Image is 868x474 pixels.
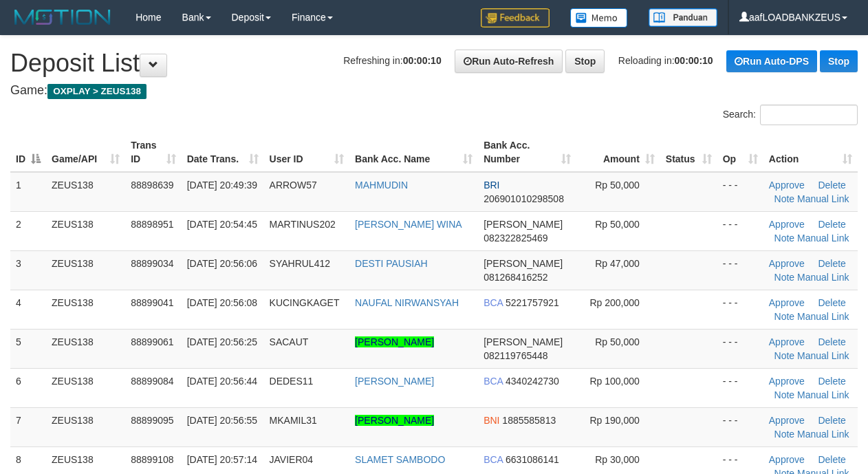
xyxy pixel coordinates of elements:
[484,454,503,465] span: BCA
[46,290,125,329] td: ZEUS138
[187,219,257,230] span: [DATE] 20:54:45
[506,297,559,308] span: Copy 5221757921 to clipboard
[595,454,640,465] span: Rp 30,000
[125,133,181,172] th: Trans ID: activate to sort column ascending
[675,55,713,66] strong: 00:00:10
[717,172,763,212] td: - - -
[774,350,795,361] a: Note
[10,7,115,28] img: MOTION_logo.png
[797,429,849,440] a: Manual Link
[484,415,499,426] span: BNI
[343,55,441,66] span: Refreshing in:
[481,8,550,28] img: Feedback.jpg
[818,454,845,465] a: Delete
[10,50,858,77] h1: Deposit List
[403,55,442,66] strong: 00:00:10
[355,415,434,426] a: [PERSON_NAME]
[774,193,795,204] a: Note
[818,376,845,387] a: Delete
[10,290,46,329] td: 4
[484,272,547,283] span: Copy 081268416252 to clipboard
[506,454,559,465] span: Copy 6631086141 to clipboard
[818,415,845,426] a: Delete
[717,211,763,250] td: - - -
[46,329,125,368] td: ZEUS138
[187,336,257,347] span: [DATE] 20:56:25
[595,219,640,230] span: Rp 50,000
[355,454,445,465] a: SLAMET SAMBODO
[717,290,763,329] td: - - -
[818,336,845,347] a: Delete
[618,55,713,66] span: Reloading in:
[484,233,547,244] span: Copy 082322825469 to clipboard
[589,376,639,387] span: Rp 100,000
[10,133,46,172] th: ID: activate to sort column descending
[484,336,563,347] span: [PERSON_NAME]
[595,336,640,347] span: Rp 50,000
[182,133,264,172] th: Date Trans.: activate to sort column ascending
[774,429,795,440] a: Note
[47,84,147,99] span: OXPLAY > ZEUS138
[355,376,434,387] a: [PERSON_NAME]
[774,311,795,322] a: Note
[131,219,173,230] span: 88898951
[270,336,309,347] span: SACAUT
[769,336,805,347] a: Approve
[769,376,805,387] a: Approve
[484,376,503,387] span: BCA
[187,180,257,191] span: [DATE] 20:49:39
[46,368,125,407] td: ZEUS138
[10,407,46,446] td: 7
[10,368,46,407] td: 6
[484,258,563,269] span: [PERSON_NAME]
[502,415,556,426] span: Copy 1885585813 to clipboard
[264,133,350,172] th: User ID: activate to sort column ascending
[774,272,795,283] a: Note
[660,133,717,172] th: Status: activate to sort column ascending
[717,133,763,172] th: Op: activate to sort column ascending
[270,376,314,387] span: DEDES11
[131,454,173,465] span: 88899108
[723,105,858,125] label: Search:
[187,454,257,465] span: [DATE] 20:57:14
[46,250,125,290] td: ZEUS138
[576,133,660,172] th: Amount: activate to sort column ascending
[484,180,499,191] span: BRI
[187,415,257,426] span: [DATE] 20:56:55
[769,219,805,230] a: Approve
[10,172,46,212] td: 1
[484,193,564,204] span: Copy 206901010298508 to clipboard
[484,350,547,361] span: Copy 082119765448 to clipboard
[565,50,605,73] a: Stop
[717,407,763,446] td: - - -
[270,297,340,308] span: KUCINGKAGET
[818,180,845,191] a: Delete
[10,84,858,98] h4: Game:
[506,376,559,387] span: Copy 4340242730 to clipboard
[46,172,125,212] td: ZEUS138
[131,297,173,308] span: 88899041
[769,415,805,426] a: Approve
[270,180,317,191] span: ARROW57
[478,133,576,172] th: Bank Acc. Number: activate to sort column ascending
[187,297,257,308] span: [DATE] 20:56:08
[10,329,46,368] td: 5
[131,376,173,387] span: 88899084
[10,211,46,250] td: 2
[484,297,503,308] span: BCA
[774,389,795,400] a: Note
[589,415,639,426] span: Rp 190,000
[484,219,563,230] span: [PERSON_NAME]
[797,193,849,204] a: Manual Link
[717,329,763,368] td: - - -
[760,105,858,125] input: Search:
[270,258,330,269] span: SYAHRUL412
[717,250,763,290] td: - - -
[270,454,314,465] span: JAVIER04
[131,258,173,269] span: 88899034
[46,211,125,250] td: ZEUS138
[270,219,336,230] span: MARTINUS202
[589,297,639,308] span: Rp 200,000
[769,180,805,191] a: Approve
[818,219,845,230] a: Delete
